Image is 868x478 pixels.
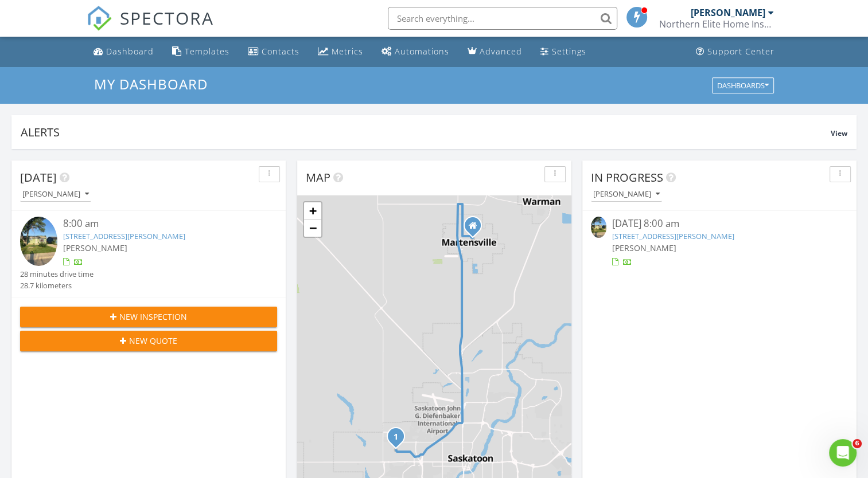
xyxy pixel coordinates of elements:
div: Metrics [332,46,363,57]
a: Templates [168,41,234,62]
div: 28 minutes drive time [20,269,94,280]
a: Support Center [691,41,779,62]
a: Advanced [463,41,527,62]
a: [DATE] 8:00 am [STREET_ADDRESS][PERSON_NAME] [PERSON_NAME] [591,217,848,268]
i: 1 [394,433,398,441]
button: New Inspection [20,307,277,327]
div: Dashboards [717,81,769,89]
div: Dashboard [106,46,154,57]
a: Dashboard [89,41,158,62]
div: [PERSON_NAME] [593,190,660,198]
div: Support Center [707,46,774,57]
div: Settings [552,46,586,57]
span: In Progress [591,170,663,185]
img: 9369430%2Fcover_photos%2FS5iIUoQL15dPTtt9q87C%2Fsmall.jpg [20,217,57,266]
span: View [831,128,847,138]
div: [PERSON_NAME] [22,190,89,198]
img: 9369430%2Fcover_photos%2FS5iIUoQL15dPTtt9q87C%2Fsmall.jpg [591,217,606,237]
input: Search everything... [388,7,617,30]
a: Settings [536,41,591,62]
span: 6 [853,439,862,448]
iframe: Intercom live chat [829,439,857,467]
button: New Quote [20,331,277,351]
div: Advanced [480,46,522,57]
span: [PERSON_NAME] [63,242,127,253]
a: [STREET_ADDRESS][PERSON_NAME] [63,231,185,241]
div: [PERSON_NAME] [691,7,765,18]
div: 28.7 kilometers [20,280,94,291]
span: My Dashboard [94,75,208,93]
div: Northern Elite Home Inspection Ltd. [659,18,774,30]
a: SPECTORA [87,15,214,40]
span: [PERSON_NAME] [612,242,676,253]
button: Dashboards [712,77,774,93]
a: Zoom in [304,202,321,220]
div: [DATE] 8:00 am [612,217,826,231]
button: [PERSON_NAME] [20,187,91,202]
div: Templates [185,46,229,57]
span: SPECTORA [120,6,214,30]
div: PO Box 1062, Martensville SK S0K 2T0 [473,225,480,232]
button: [PERSON_NAME] [591,187,662,202]
a: [STREET_ADDRESS][PERSON_NAME] [612,231,734,241]
span: New Inspection [119,311,187,323]
div: Alerts [21,124,831,140]
img: The Best Home Inspection Software - Spectora [87,6,112,31]
a: 8:00 am [STREET_ADDRESS][PERSON_NAME] [PERSON_NAME] 28 minutes drive time 28.7 kilometers [20,217,277,291]
div: 823 Steeves Ave, Saskatoon, SK S7L 5N2 [396,436,403,443]
div: Contacts [262,46,299,57]
div: 8:00 am [63,217,256,231]
a: Zoom out [304,220,321,237]
a: Automations (Basic) [377,41,454,62]
a: Contacts [243,41,304,62]
a: Metrics [313,41,368,62]
span: [DATE] [20,170,57,185]
span: New Quote [129,335,177,347]
span: Map [306,170,330,185]
div: Automations [395,46,449,57]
